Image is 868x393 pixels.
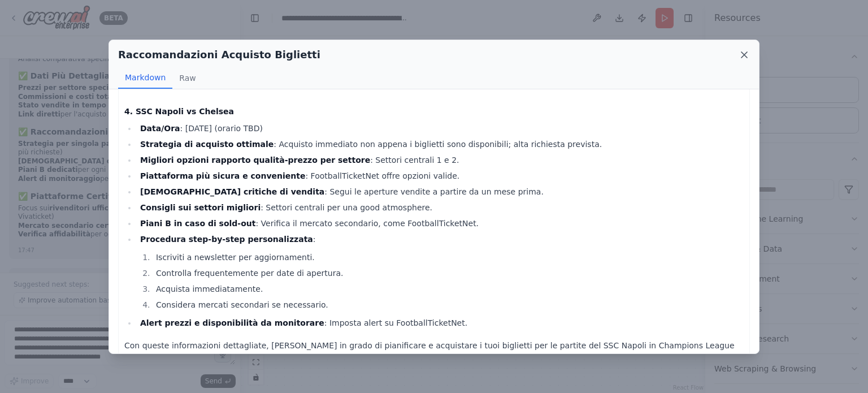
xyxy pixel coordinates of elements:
strong: Procedura step-by-step personalizzata [140,235,313,244]
strong: Consigli sui settori migliori [140,203,261,212]
li: : Imposta alert su FootballTicketNet. [137,316,744,330]
li: Considera mercati secondari se necessario. [153,298,744,312]
h2: Raccomandazioni Acquisto Biglietti [118,47,320,63]
strong: Piani B in caso di sold-out [140,219,255,228]
strong: [DEMOGRAPHIC_DATA] critiche di vendita [140,187,324,196]
li: : Acquisto immediato non appena i biglietti sono disponibili; alta richiesta prevista. [137,137,744,151]
li: : Verifica il mercato secondario, come FootballTicketNet. [137,217,744,230]
strong: Strategia di acquisto ottimale [140,140,274,149]
p: Con queste informazioni dettagliate, [PERSON_NAME] in grado di pianificare e acquistare i tuoi bi... [124,339,744,366]
button: Markdown [118,67,172,89]
li: Iscriviti a newsletter per aggiornamenti. [153,251,744,264]
li: : [137,232,744,312]
strong: Piattaforma più sicura e conveniente [140,171,305,180]
button: Raw [172,67,202,89]
li: : Settori centrali per una good atmosphere. [137,201,744,214]
li: : [DATE] (orario TBD) [137,122,744,135]
h4: 4. SSC Napoli vs Chelsea [124,106,744,117]
li: : Segui le aperture vendite a partire da un mese prima. [137,185,744,198]
strong: Data/Ora [140,124,180,133]
li: Acquista immediatamente. [153,282,744,296]
li: : FootballTicketNet offre opzioni valide. [137,169,744,183]
strong: Migliori opzioni rapporto qualità-prezzo per settore [140,156,370,165]
li: Controlla frequentemente per date di apertura. [153,266,744,280]
strong: Alert prezzi e disponibilità da monitorare [140,318,324,327]
li: : Settori centrali 1 e 2. [137,153,744,167]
